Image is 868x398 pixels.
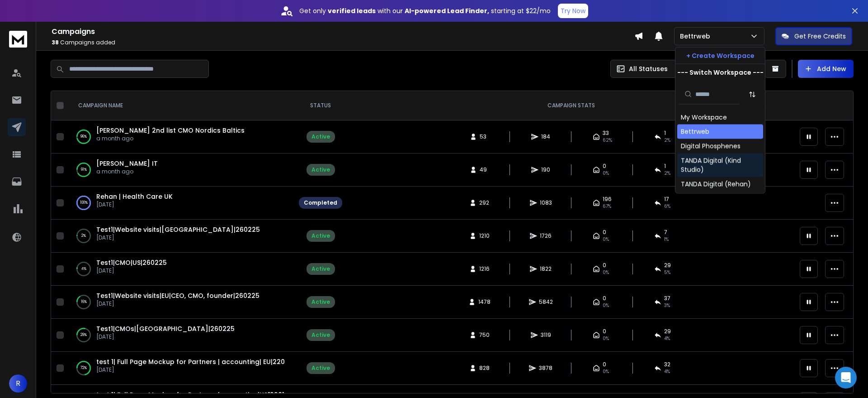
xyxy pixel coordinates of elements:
[96,168,158,175] p: a month ago
[348,91,794,120] th: CAMPAIGN STATS
[603,328,606,335] span: 0
[311,331,330,339] div: Active
[480,133,489,140] span: 53
[743,85,761,103] button: Sort by Sort A-Z
[677,68,764,77] p: --- Switch Workspace ---
[67,153,293,187] td: 91%[PERSON_NAME] ITa month ago
[664,262,671,269] span: 29
[664,328,671,335] span: 29
[775,27,852,45] button: Get Free Credits
[664,236,669,243] span: 1 %
[81,231,86,240] p: 2 %
[311,166,330,173] div: Active
[67,187,293,220] td: 100%Rehan | Health Care UK[DATE]
[67,91,293,120] th: CAMPAIGN NAME
[664,302,670,309] span: 3 %
[603,129,609,137] span: 33
[96,366,284,374] p: [DATE]
[603,229,606,236] span: 0
[52,39,634,46] p: Campaigns added
[798,60,854,78] button: Add New
[539,298,553,306] span: 5842
[81,264,86,273] p: 4 %
[603,262,606,269] span: 0
[835,367,857,388] div: Open Intercom Messenger
[67,319,293,352] td: 29%Test1|CMOs|[GEOGRAPHIC_DATA]|260225[DATE]
[96,324,235,333] a: Test1|CMOs|[GEOGRAPHIC_DATA]|260225
[664,203,670,210] span: 6 %
[681,113,727,122] div: My Workspace
[603,203,611,210] span: 67 %
[96,357,295,366] a: test 1| Full Page Mockup for Partners | accounting| EU|220125
[80,331,87,340] p: 29 %
[664,269,670,276] span: 5 %
[311,265,330,273] div: Active
[479,232,490,240] span: 1210
[664,335,670,342] span: 4 %
[603,361,606,368] span: 0
[479,364,490,372] span: 828
[96,192,173,201] a: Rehan | Health Care UK
[96,258,167,267] a: Test1|CMO|US|260225
[603,269,609,276] span: 0%
[81,297,87,307] p: 16 %
[541,133,550,140] span: 184
[664,295,670,302] span: 37
[80,132,87,141] p: 96 %
[664,163,666,170] span: 1
[96,333,235,340] p: [DATE]
[311,232,330,240] div: Active
[540,265,552,273] span: 1822
[96,300,259,307] p: [DATE]
[478,298,491,306] span: 1478
[664,170,670,177] span: 2 %
[561,6,585,15] p: Try Now
[9,31,27,48] img: logo
[311,133,330,140] div: Active
[9,374,27,393] button: R
[311,364,330,372] div: Active
[664,129,666,137] span: 1
[479,199,489,206] span: 292
[558,4,588,18] button: Try Now
[664,137,670,144] span: 2 %
[681,142,741,151] div: Digital Phosphenes
[96,126,245,135] a: [PERSON_NAME] 2nd list CMO Nordics Baltics
[479,265,490,273] span: 1216
[96,234,260,241] p: [DATE]
[680,32,714,41] p: Bettrweb
[52,26,634,37] h1: Campaigns
[96,159,158,168] a: [PERSON_NAME] IT
[67,120,293,153] td: 96%[PERSON_NAME] 2nd list CMO Nordics Balticsa month ago
[299,6,551,15] p: Get only with our starting at $22/mo
[96,291,259,300] a: Test1|Website visits|EU|CEO, CMO, founder|260225
[328,6,376,15] strong: verified leads
[80,198,88,207] p: 100 %
[603,163,606,170] span: 0
[629,64,668,73] p: All Statuses
[603,236,609,243] span: 0%
[664,361,670,368] span: 32
[681,180,751,189] div: TANDA Digital (Rehan)
[67,286,293,319] td: 16%Test1|Website visits|EU|CEO, CMO, founder|260225[DATE]
[664,229,667,236] span: 7
[603,368,609,375] span: 0%
[96,201,173,208] p: [DATE]
[96,225,260,234] span: Test1|Website visits|[GEOGRAPHIC_DATA]|260225
[311,298,330,306] div: Active
[81,165,87,174] p: 91 %
[293,91,348,120] th: STATUS
[67,253,293,286] td: 4%Test1|CMO|US|260225[DATE]
[603,302,609,309] span: 0%
[96,267,167,274] p: [DATE]
[541,166,550,173] span: 190
[540,199,552,206] span: 1083
[539,364,552,372] span: 3878
[67,220,293,253] td: 2%Test1|Website visits|[GEOGRAPHIC_DATA]|260225[DATE]
[686,51,755,60] p: + Create Workspace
